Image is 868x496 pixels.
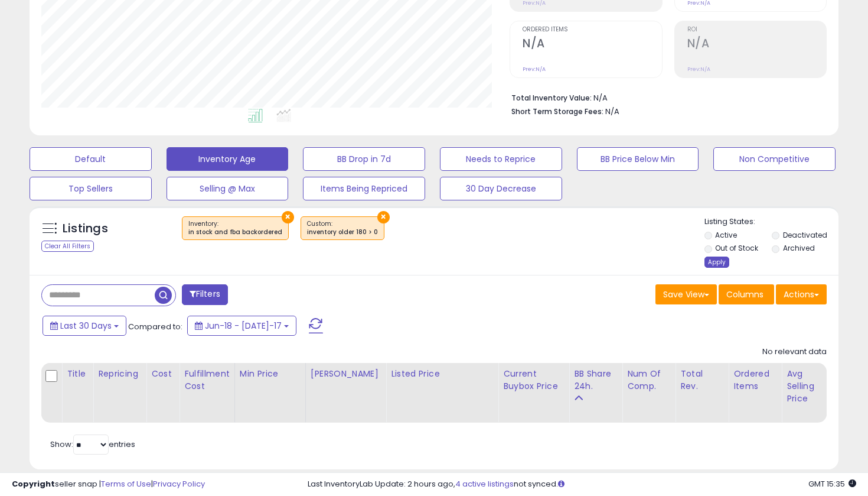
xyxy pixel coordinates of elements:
label: Archived [783,243,815,253]
div: Listed Price [391,368,493,380]
div: Num of Comp. [627,368,670,393]
button: Default [30,147,152,171]
span: Last 30 Days [60,320,112,332]
button: Last 30 Days [43,316,126,336]
b: Total Inventory Value: [511,93,592,103]
button: Inventory Age [167,147,289,171]
div: BB Share 24h. [574,368,617,393]
div: Title [67,368,88,380]
div: Total Rev. [680,368,723,393]
button: Items Being Repriced [303,177,425,200]
span: Compared to: [128,321,182,332]
a: Privacy Policy [153,478,205,489]
div: Ordered Items [733,368,776,393]
div: No relevant data [762,346,827,358]
div: Apply [704,257,729,268]
b: Short Term Storage Fees: [511,106,603,116]
button: BB Price Below Min [577,147,699,171]
strong: Copyright [12,478,55,489]
div: Last InventoryLab Update: 2 hours ago, not synced. [308,479,857,490]
button: Selling @ Max [167,177,289,200]
button: × [282,211,294,223]
li: N/A [511,90,818,104]
button: Actions [776,284,827,304]
button: BB Drop in 7d [303,147,425,171]
div: Clear All Filters [41,241,94,252]
span: N/A [605,106,619,117]
label: Deactivated [783,230,827,240]
button: × [377,211,390,223]
div: Avg Selling Price [787,368,830,405]
small: Prev: N/A [687,66,710,73]
span: 2025-08-17 15:35 GMT [808,478,856,489]
div: Min Price [240,368,301,380]
a: 4 active listings [455,478,514,489]
button: Jun-18 - [DATE]-17 [187,316,296,336]
div: Current Buybox Price [503,368,564,393]
h2: N/A [523,37,661,53]
small: Prev: N/A [523,66,546,73]
button: Columns [719,284,774,304]
span: Show: entries [50,439,135,450]
span: Inventory : [188,219,282,237]
div: in stock and fba backordered [188,228,282,236]
div: Fulfillment Cost [184,368,230,393]
span: Columns [726,288,763,300]
div: inventory older 180 > 0 [307,228,378,236]
span: Jun-18 - [DATE]-17 [205,320,282,332]
div: Repricing [98,368,141,380]
label: Out of Stock [715,243,758,253]
button: Filters [182,284,228,305]
button: Top Sellers [30,177,152,200]
div: Cost [151,368,174,380]
p: Listing States: [704,216,839,228]
div: [PERSON_NAME] [311,368,381,380]
h5: Listings [63,221,108,237]
span: ROI [687,27,826,33]
label: Active [715,230,737,240]
div: seller snap | | [12,479,205,490]
a: Terms of Use [101,478,151,489]
span: Custom: [307,219,378,237]
button: 30 Day Decrease [440,177,562,200]
button: Save View [655,284,717,304]
button: Needs to Reprice [440,147,562,171]
h2: N/A [687,37,826,53]
span: Ordered Items [523,27,661,33]
button: Non Competitive [713,147,836,171]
